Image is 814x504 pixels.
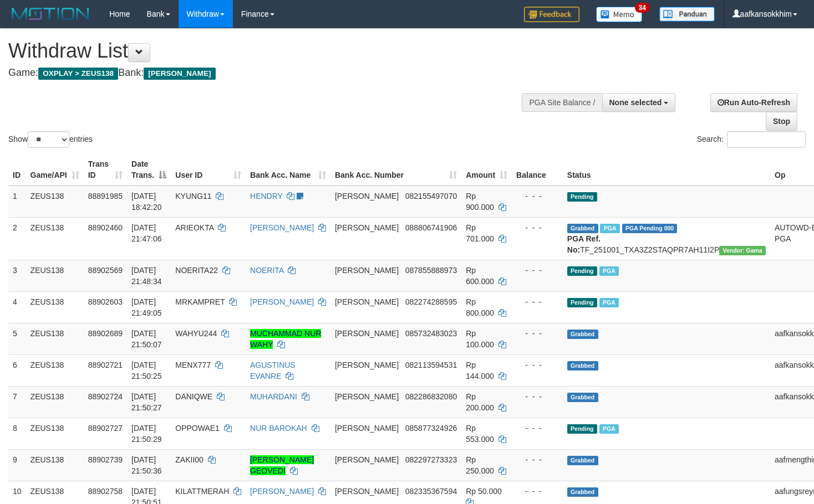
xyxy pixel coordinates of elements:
[516,296,558,307] div: - - -
[466,223,494,243] span: Rp 701.000
[8,354,26,386] td: 6
[175,487,229,496] span: KILATTMERAH
[131,424,162,444] span: [DATE] 21:50:29
[88,487,123,496] span: 88902758
[88,329,123,338] span: 88902689
[131,192,162,212] span: [DATE] 18:42:20
[88,455,123,464] span: 88902739
[466,487,502,496] span: Rp 50.000
[567,298,597,307] span: Pending
[88,223,123,232] span: 88902460
[175,392,212,401] span: DANIQWE
[8,323,26,354] td: 5
[335,455,399,464] span: [PERSON_NAME]
[8,6,93,22] img: MOTION_logo.png
[405,297,457,306] span: Copy 082274288595 to clipboard
[26,449,84,481] td: ZEUS138
[516,328,558,339] div: - - -
[26,354,84,386] td: ZEUS138
[144,68,215,80] span: [PERSON_NAME]
[88,266,123,275] span: 88902569
[516,265,558,276] div: - - -
[26,291,84,323] td: ZEUS138
[8,217,26,260] td: 2
[171,154,246,186] th: User ID: activate to sort column ascending
[335,192,399,200] span: [PERSON_NAME]
[175,223,213,232] span: ARIEOKTA
[175,266,218,275] span: NOERITA22
[524,7,579,22] img: Feedback.jpg
[335,266,399,275] span: [PERSON_NAME]
[516,454,558,465] div: - - -
[599,424,619,434] span: Marked by aafchomsokheang
[516,191,558,202] div: - - -
[522,93,602,112] div: PGA Site Balance /
[250,455,314,475] a: [PERSON_NAME] GEOVEDI
[405,223,457,232] span: Copy 088806741906 to clipboard
[8,154,26,186] th: ID
[335,424,399,433] span: [PERSON_NAME]
[175,424,220,433] span: OPPOWAE1
[466,424,494,444] span: Rp 553.000
[466,297,494,317] span: Rp 800.000
[405,487,457,496] span: Copy 082335367594 to clipboard
[609,98,662,107] span: None selected
[28,131,69,148] select: Showentries
[466,266,494,286] span: Rp 600.000
[88,192,123,200] span: 88891985
[127,154,171,186] th: Date Trans.: activate to sort column descending
[567,224,598,233] span: Grabbed
[26,418,84,449] td: ZEUS138
[131,223,162,243] span: [DATE] 21:47:06
[250,424,307,433] a: NUR BAROKAH
[512,154,563,186] th: Balance
[335,487,399,496] span: [PERSON_NAME]
[246,154,330,186] th: Bank Acc. Name: activate to sort column ascending
[567,487,598,497] span: Grabbed
[335,361,399,369] span: [PERSON_NAME]
[567,424,597,434] span: Pending
[250,297,314,306] a: [PERSON_NAME]
[250,487,314,496] a: [PERSON_NAME]
[335,392,399,401] span: [PERSON_NAME]
[466,192,494,212] span: Rp 900.000
[405,192,457,200] span: Copy 082155497070 to clipboard
[335,329,399,338] span: [PERSON_NAME]
[405,424,457,433] span: Copy 085877324926 to clipboard
[8,68,532,79] h4: Game: Bank:
[26,154,84,186] th: Game/API: activate to sort column ascending
[405,329,457,338] span: Copy 085732483023 to clipboard
[335,297,399,306] span: [PERSON_NAME]
[567,456,598,465] span: Grabbed
[131,329,162,349] span: [DATE] 21:50:07
[659,7,715,22] img: panduan.png
[26,386,84,418] td: ZEUS138
[635,3,650,13] span: 34
[88,361,123,369] span: 88902721
[88,424,123,433] span: 88902727
[26,186,84,218] td: ZEUS138
[563,154,770,186] th: Status
[175,192,211,200] span: KYUNG11
[466,329,494,349] span: Rp 100.000
[8,186,26,218] td: 1
[175,361,211,369] span: MENX777
[567,192,597,202] span: Pending
[599,266,619,276] span: Marked by aafchomsokheang
[175,297,225,306] span: MRKAMPRET
[719,246,766,255] span: Vendor URL: https://trx31.1velocity.biz
[516,391,558,402] div: - - -
[405,455,457,464] span: Copy 082297273323 to clipboard
[405,266,457,275] span: Copy 087855888973 to clipboard
[516,423,558,434] div: - - -
[250,329,321,349] a: MUCHAMMAD NUR WAHY
[88,392,123,401] span: 88902724
[250,361,296,380] a: AGUSTINUS EVANRE
[8,131,93,148] label: Show entries
[602,93,676,112] button: None selected
[8,449,26,481] td: 9
[567,330,598,339] span: Grabbed
[563,217,770,260] td: TF_251001_TXA3Z2STAQPR7AH11I2P
[405,361,457,369] span: Copy 082113594531 to clipboard
[88,297,123,306] span: 88902603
